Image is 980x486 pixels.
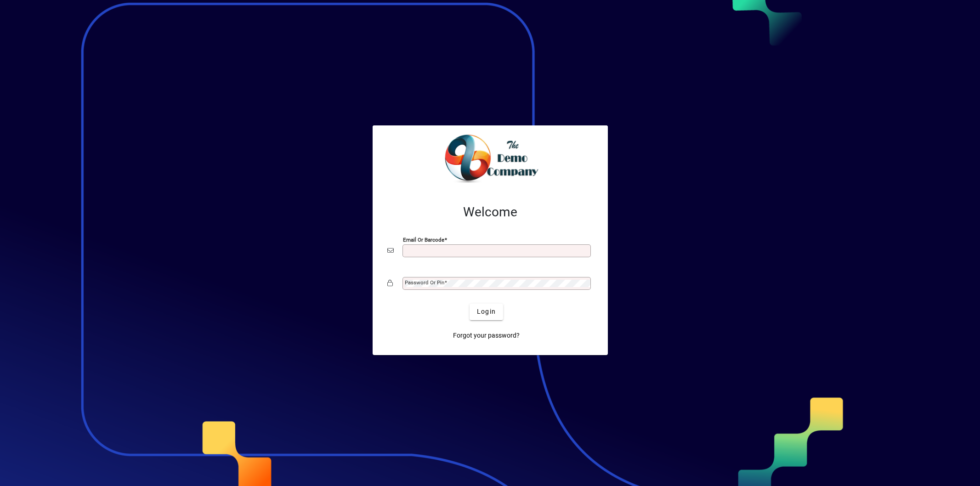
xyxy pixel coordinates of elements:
h2: Welcome [387,204,593,220]
a: Forgot your password? [449,328,523,344]
mat-label: Password or Pin [405,279,444,286]
button: Login [470,304,503,320]
span: Login [477,307,496,316]
span: Forgot your password? [453,331,520,340]
mat-label: Email or Barcode [403,236,444,243]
